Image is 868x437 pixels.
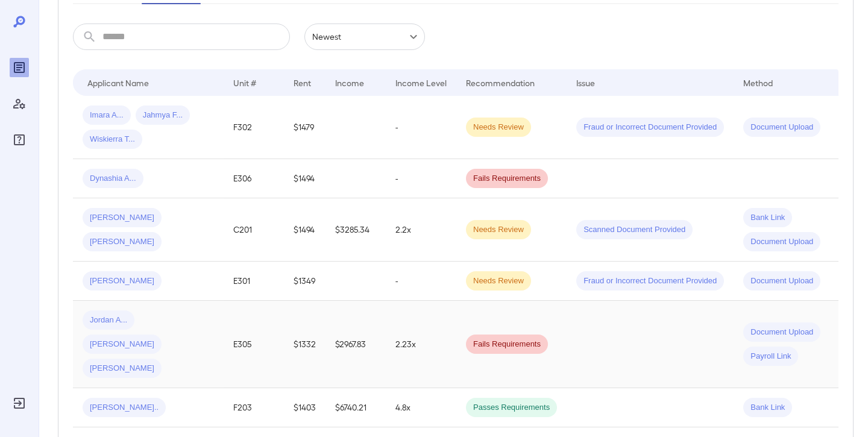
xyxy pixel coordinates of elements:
[466,122,531,133] span: Needs Review
[224,159,284,198] td: E306
[83,212,162,224] span: [PERSON_NAME]
[395,75,447,90] div: Income Level
[10,394,29,413] div: Log Out
[325,388,386,427] td: $6740.21
[294,75,313,90] div: Rent
[83,339,162,350] span: [PERSON_NAME]
[386,388,456,427] td: 4.8x
[466,275,531,287] span: Needs Review
[386,96,456,159] td: -
[743,351,798,362] span: Payroll Link
[335,75,364,90] div: Income
[224,198,284,262] td: C201
[743,327,820,338] span: Document Upload
[83,110,131,121] span: Imara A...
[83,315,134,326] span: Jordan A...
[743,75,773,90] div: Method
[743,275,820,287] span: Document Upload
[284,198,325,262] td: $1494
[87,75,149,90] div: Applicant Name
[10,94,29,113] div: Manage Users
[83,402,166,413] span: [PERSON_NAME]..
[466,75,535,90] div: Recommendation
[284,388,325,427] td: $1403
[466,402,557,413] span: Passes Requirements
[224,388,284,427] td: F203
[284,301,325,388] td: $1332
[83,236,162,248] span: [PERSON_NAME]
[743,212,792,224] span: Bank Link
[466,224,531,236] span: Needs Review
[576,224,693,236] span: Scanned Document Provided
[83,134,142,145] span: Wiskierra T...
[83,173,143,184] span: Dynashia A...
[743,122,820,133] span: Document Upload
[466,339,548,350] span: Fails Requirements
[10,58,29,77] div: Reports
[233,75,256,90] div: Unit #
[386,159,456,198] td: -
[224,301,284,388] td: E305
[576,275,724,287] span: Fraud or Incorrect Document Provided
[304,24,425,50] div: Newest
[10,130,29,149] div: FAQ
[576,122,724,133] span: Fraud or Incorrect Document Provided
[576,75,596,90] div: Issue
[743,236,820,248] span: Document Upload
[325,301,386,388] td: $2967.83
[325,198,386,262] td: $3285.34
[466,173,548,184] span: Fails Requirements
[284,262,325,301] td: $1349
[136,110,190,121] span: Jahmya F...
[224,96,284,159] td: F302
[743,402,792,413] span: Bank Link
[224,262,284,301] td: E301
[83,363,162,374] span: [PERSON_NAME]
[386,262,456,301] td: -
[284,159,325,198] td: $1494
[83,275,162,287] span: [PERSON_NAME]
[386,198,456,262] td: 2.2x
[386,301,456,388] td: 2.23x
[284,96,325,159] td: $1479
